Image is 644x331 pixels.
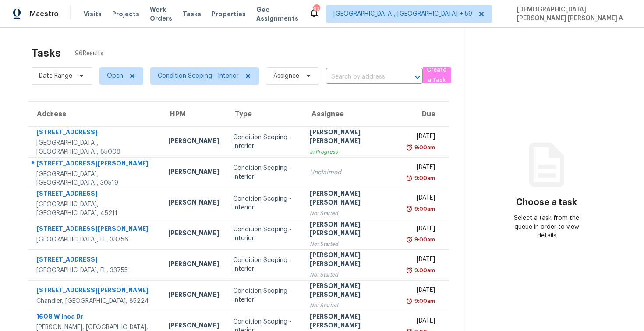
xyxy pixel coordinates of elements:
[168,259,219,270] div: [PERSON_NAME]
[406,143,413,152] img: Overdue Alarm Icon
[413,174,435,183] div: 9:00am
[408,224,435,235] div: [DATE]
[168,167,219,178] div: [PERSON_NAME]
[427,65,446,85] span: Create a Task
[233,194,296,212] div: Condition Scoping - Interior
[36,128,154,139] div: [STREET_ADDRESS]
[423,67,451,83] button: Create a Task
[310,240,394,248] div: Not Started
[233,225,296,243] div: Condition Scoping - Interior
[310,128,394,148] div: [PERSON_NAME] [PERSON_NAME]
[406,174,413,183] img: Overdue Alarm Icon
[39,72,72,80] span: Date Range
[183,11,201,17] span: Tasks
[112,10,139,18] span: Projects
[313,5,319,14] div: 833
[406,235,413,244] img: Overdue Alarm Icon
[233,287,296,304] div: Condition Scoping - Interior
[408,132,435,143] div: [DATE]
[303,102,401,126] th: Assignee
[310,301,394,310] div: Not Started
[168,229,219,240] div: [PERSON_NAME]
[333,10,472,18] span: [GEOGRAPHIC_DATA], [GEOGRAPHIC_DATA] + 59
[168,137,219,148] div: [PERSON_NAME]
[36,189,154,200] div: [STREET_ADDRESS]
[36,235,154,244] div: [GEOGRAPHIC_DATA], FL, 33756
[310,270,394,279] div: Not Started
[406,297,413,306] img: Overdue Alarm Icon
[516,198,577,207] h3: Choose a task
[310,251,394,270] div: [PERSON_NAME] [PERSON_NAME]
[75,49,103,58] span: 96 Results
[107,72,123,80] span: Open
[401,102,449,126] th: Due
[310,281,394,301] div: [PERSON_NAME] [PERSON_NAME]
[36,297,154,306] div: Chandler, [GEOGRAPHIC_DATA], 85224
[408,163,435,174] div: [DATE]
[233,256,296,273] div: Condition Scoping - Interior
[30,10,59,18] span: Maestro
[310,148,394,156] div: In Progress
[36,286,154,297] div: [STREET_ADDRESS][PERSON_NAME]
[505,214,588,240] div: Select a task from the queue in order to view details
[168,290,219,301] div: [PERSON_NAME]
[226,102,303,126] th: Type
[36,224,154,235] div: [STREET_ADDRESS][PERSON_NAME]
[233,164,296,181] div: Condition Scoping - Interior
[168,198,219,209] div: [PERSON_NAME]
[513,5,631,23] span: [DEMOGRAPHIC_DATA][PERSON_NAME] [PERSON_NAME] A
[233,133,296,151] div: Condition Scoping - Interior
[413,297,435,306] div: 9:00am
[256,5,298,23] span: Geo Assignments
[150,5,172,23] span: Work Orders
[326,70,398,84] input: Search by address
[161,102,226,126] th: HPM
[273,72,299,80] span: Assignee
[158,72,239,80] span: Condition Scoping - Interior
[36,200,154,218] div: [GEOGRAPHIC_DATA], [GEOGRAPHIC_DATA], 45211
[406,205,413,213] img: Overdue Alarm Icon
[28,102,161,126] th: Address
[413,235,435,244] div: 9:00am
[408,286,435,297] div: [DATE]
[36,266,154,275] div: [GEOGRAPHIC_DATA], FL, 33755
[32,49,61,58] h2: Tasks
[84,10,102,18] span: Visits
[406,266,413,275] img: Overdue Alarm Icon
[408,255,435,266] div: [DATE]
[413,143,435,152] div: 9:00am
[310,220,394,240] div: [PERSON_NAME] [PERSON_NAME]
[36,255,154,266] div: [STREET_ADDRESS]
[408,317,435,327] div: [DATE]
[36,139,154,156] div: [GEOGRAPHIC_DATA], [GEOGRAPHIC_DATA], 85008
[36,159,154,170] div: [STREET_ADDRESS][PERSON_NAME]
[310,209,394,218] div: Not Started
[413,205,435,213] div: 9:00am
[411,71,424,83] button: Open
[408,194,435,205] div: [DATE]
[413,266,435,275] div: 9:00am
[36,170,154,187] div: [GEOGRAPHIC_DATA], [GEOGRAPHIC_DATA], 30519
[310,168,394,177] div: Unclaimed
[212,10,246,18] span: Properties
[310,189,394,209] div: [PERSON_NAME] [PERSON_NAME]
[36,312,154,323] div: 1608 W Inca Dr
